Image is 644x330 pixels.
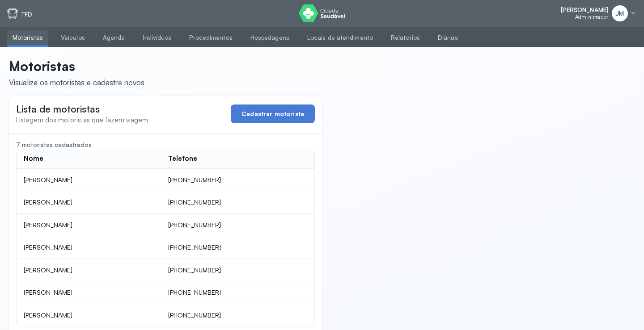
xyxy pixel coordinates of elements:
[7,30,48,45] a: Motoristas
[55,30,90,45] a: Veículos
[24,155,43,163] div: Nome
[615,10,624,17] span: JM
[184,30,237,45] a: Procedimentos
[21,11,32,18] p: TFD
[17,236,161,259] td: [PERSON_NAME]
[161,304,314,326] td: [PHONE_NUMBER]
[575,14,608,20] span: Administrador
[9,78,144,87] div: Visualize os motoristas e cadastre novos
[161,259,314,282] td: [PHONE_NUMBER]
[386,30,425,45] a: Relatórios
[17,214,161,237] td: [PERSON_NAME]
[17,281,161,304] td: [PERSON_NAME]
[299,4,345,22] img: logo do Cidade Saudável
[7,8,18,19] img: tfd.svg
[245,30,295,45] a: Hospedagens
[17,259,161,282] td: [PERSON_NAME]
[161,281,314,304] td: [PHONE_NUMBER]
[17,304,161,326] td: [PERSON_NAME]
[302,30,378,45] a: Locais de atendimento
[16,141,315,149] div: 7 motoristas cadastrados
[231,104,315,123] button: Cadastrar motorista
[432,30,463,45] a: Diárias
[137,30,177,45] a: Indivíduos
[161,214,314,237] td: [PHONE_NUMBER]
[161,236,314,259] td: [PHONE_NUMBER]
[16,116,148,124] span: Listagem dos motoristas que fazem viagem
[161,191,314,214] td: [PHONE_NUMBER]
[561,6,608,14] span: [PERSON_NAME]
[16,103,100,115] span: Lista de motoristas
[17,191,161,214] td: [PERSON_NAME]
[168,155,197,163] div: Telefone
[161,169,314,192] td: [PHONE_NUMBER]
[17,169,161,192] td: [PERSON_NAME]
[9,58,144,74] p: Motoristas
[97,30,131,45] a: Agenda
